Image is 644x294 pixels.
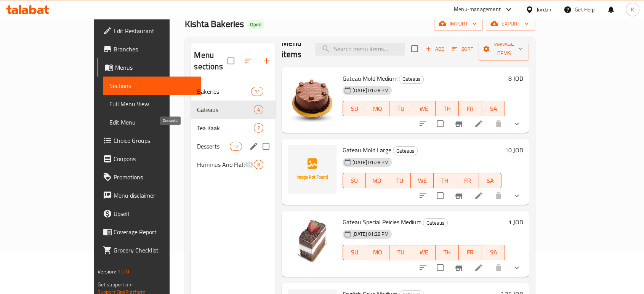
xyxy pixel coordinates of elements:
h2: Menu sections [194,50,227,72]
span: Bakeries [197,87,251,96]
span: TH [439,247,456,258]
span: Gateau Mold Medium [343,73,397,84]
button: Manage items [478,37,529,61]
span: SU [346,103,363,114]
button: SA [479,173,501,188]
button: TU [389,101,413,116]
a: Edit menu item [474,263,483,272]
a: Edit menu item [474,191,483,200]
button: show more [508,115,526,133]
span: Menus [115,63,195,72]
span: Sort sections [239,52,257,70]
button: sort-choices [414,259,432,277]
div: Desserts12edit [191,137,276,155]
div: Gateaus [393,146,418,155]
a: Choice Groups [97,131,201,150]
div: Bakeries11 [191,82,276,101]
span: Sort items [447,43,478,55]
span: 12 [230,143,242,150]
button: show more [508,259,526,277]
span: Sections [109,81,195,90]
button: edit [248,141,260,152]
span: Gateaus [399,75,423,83]
button: import [434,17,483,31]
a: Coverage Report [97,223,201,241]
svg: Show Choices [512,263,521,272]
span: Edit Restaurant [114,26,195,35]
a: Edit menu item [474,119,483,128]
button: Add [423,43,447,55]
div: items [230,142,242,151]
span: Coupons [114,154,195,163]
span: [DATE] 01:28 PM [349,87,392,94]
button: FR [459,245,482,260]
button: show more [508,187,526,205]
span: Get support on: [98,280,133,289]
button: TH [436,101,459,116]
span: FR [462,247,479,258]
button: TH [436,245,459,260]
span: 8 [254,161,263,168]
h2: Menu items [282,37,306,60]
div: items [254,160,263,169]
span: Select all sections [223,53,239,69]
input: search [315,42,405,56]
a: Promotions [97,168,201,186]
span: WE [415,103,433,114]
a: Coupons [97,150,201,168]
svg: Inactive section [245,160,254,169]
span: TU [392,247,410,258]
span: Gateaus [423,219,447,227]
span: MO [369,103,386,114]
button: TU [388,173,411,188]
button: delete [489,259,508,277]
img: Gateau Mold Large [288,145,336,193]
span: SA [485,103,502,114]
button: TH [434,173,456,188]
span: TH [437,175,453,186]
span: Select to update [432,188,448,204]
button: SU [343,101,366,116]
div: Hummus And Flafel [197,160,245,169]
span: MO [369,175,385,186]
a: Edit Restaurant [97,22,201,40]
span: WE [415,247,433,258]
a: Grocery Checklist [97,241,201,259]
button: WE [412,245,436,260]
span: Add item [423,43,447,55]
a: Branches [97,40,201,58]
span: Full Menu View [109,99,195,109]
span: import [440,19,477,29]
div: Tea Kaak7 [191,119,276,137]
span: Gateaus [197,105,254,114]
span: TU [391,175,408,186]
button: SU [343,173,365,188]
h6: 10 JOD [505,145,523,155]
button: FR [456,173,479,188]
button: export [486,17,535,31]
span: 1.0.0 [117,267,129,276]
div: Gateaus [399,75,424,84]
a: Upsell [97,205,201,223]
svg: Show Choices [512,191,521,200]
button: delete [489,187,508,205]
span: FR [459,175,476,186]
span: SA [485,247,502,258]
span: Tea Kaak [197,123,254,133]
div: Menu-management [454,5,501,14]
button: MO [366,245,389,260]
span: Grocery Checklist [114,246,195,255]
span: TH [439,103,456,114]
button: TU [389,245,413,260]
div: Hummus And Flafel8 [191,155,276,174]
svg: Show Choices [512,119,521,128]
a: Menu disclaimer [97,186,201,205]
span: TU [392,103,410,114]
span: 11 [252,88,263,95]
span: Open [247,21,264,28]
span: Version: [98,267,116,276]
span: Desserts [197,142,229,151]
button: sort-choices [414,187,432,205]
span: Manage items [484,39,523,58]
